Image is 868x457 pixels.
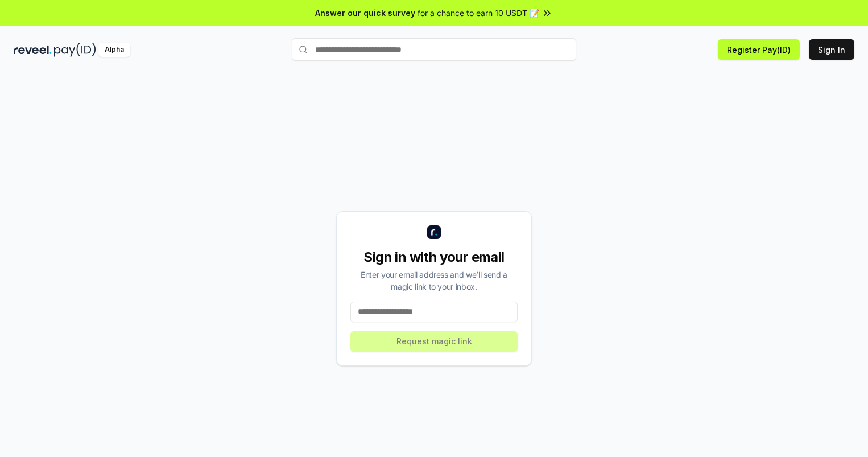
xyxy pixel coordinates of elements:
span: for a chance to earn 10 USDT 📝 [418,7,539,19]
div: Enter your email address and we’ll send a magic link to your inbox. [350,269,518,293]
button: Register Pay(ID) [718,39,800,60]
div: Sign in with your email [350,248,518,266]
span: Answer our quick survey [315,7,415,19]
button: Sign In [809,39,854,60]
img: reveel_dark [14,43,52,57]
div: Alpha [98,43,130,57]
img: logo_small [427,225,441,239]
img: pay_id [54,43,96,57]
